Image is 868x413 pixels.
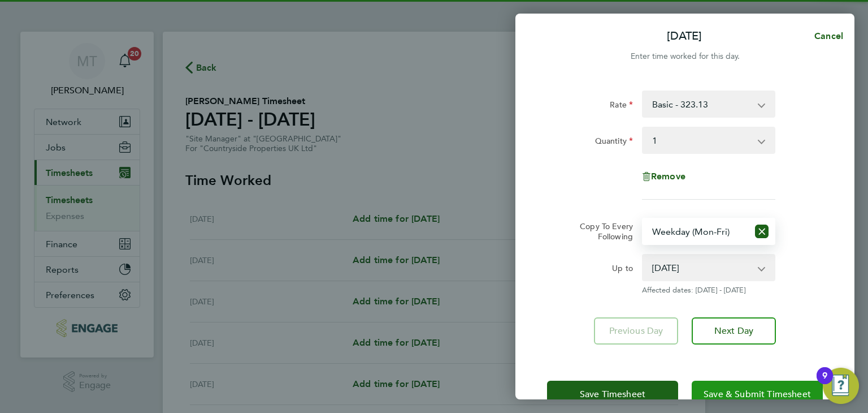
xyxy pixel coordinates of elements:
[612,263,633,277] label: Up to
[515,50,854,63] div: Enter time worked for this day.
[610,100,633,113] label: Rate
[642,172,685,181] button: Remove
[811,31,843,41] span: Cancel
[692,317,776,345] button: Next Day
[642,286,775,295] span: Affected dates: [DATE] - [DATE]
[692,381,823,408] button: Save & Submit Timesheet
[571,221,633,242] label: Copy To Every Following
[714,325,753,337] span: Next Day
[823,368,859,404] button: Open Resource Center, 9 new notifications
[547,381,678,408] button: Save Timesheet
[822,376,827,390] div: 9
[796,25,854,48] button: Cancel
[667,28,702,44] p: [DATE]
[580,389,645,400] span: Save Timesheet
[651,171,685,182] span: Remove
[704,389,811,400] span: Save & Submit Timesheet
[595,136,633,149] label: Quantity
[755,219,769,244] button: Reset selection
